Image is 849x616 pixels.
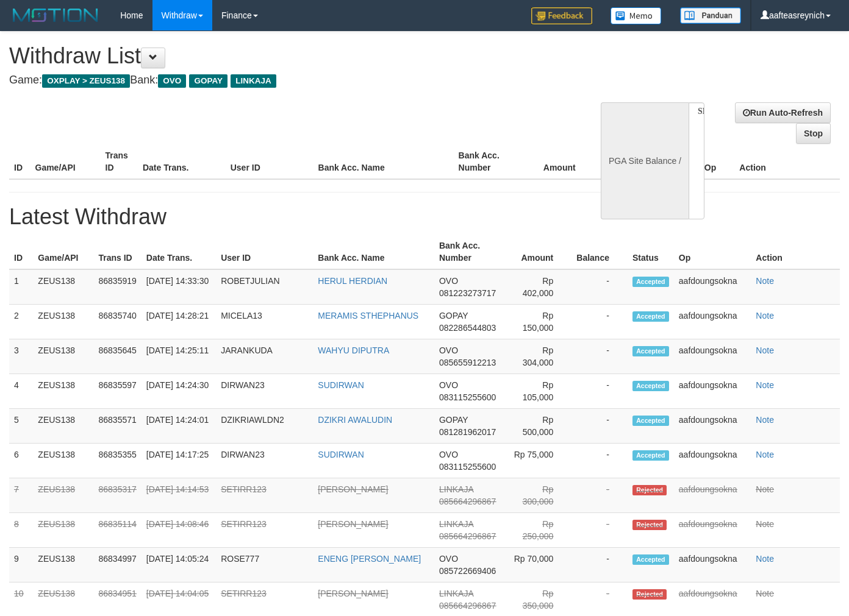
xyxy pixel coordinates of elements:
[439,462,496,472] span: 083115255600
[734,144,840,179] th: Action
[216,409,313,444] td: DZIKRIAWLDN2
[216,548,313,582] td: ROSE777
[674,374,751,409] td: aafdoungsokna
[439,519,473,529] span: LINKAJA
[601,102,689,219] div: PGA Site Balance /
[9,339,33,374] td: 3
[439,566,496,576] span: 085722669406
[506,409,571,444] td: Rp 500,000
[632,381,669,391] span: Accepted
[571,513,628,548] td: -
[9,548,33,582] td: 9
[93,235,141,269] th: Trans ID
[93,548,141,582] td: 86834997
[506,548,571,582] td: Rp 70,000
[531,7,592,24] img: Feedback.jpg
[632,450,669,461] span: Accepted
[33,374,93,409] td: ZEUS138
[141,513,216,548] td: [DATE] 14:08:46
[30,144,101,179] th: Game/API
[506,478,571,513] td: Rp 300,000
[33,269,93,305] td: ZEUS138
[93,374,141,409] td: 86835597
[632,520,667,530] span: Rejected
[756,554,774,564] a: Note
[439,345,458,355] span: OVO
[33,548,93,582] td: ZEUS138
[93,409,141,444] td: 86835571
[756,311,774,320] a: Note
[632,346,669,356] span: Accepted
[439,589,473,598] span: LINKAJA
[313,144,454,179] th: Bank Acc. Name
[216,235,313,269] th: User ID
[632,554,669,565] span: Accepted
[632,589,667,600] span: Rejected
[506,444,571,478] td: Rp 75,000
[318,484,388,494] a: [PERSON_NAME]
[439,392,496,402] span: 083115255600
[506,269,571,305] td: Rp 402,000
[141,305,216,339] td: [DATE] 14:28:21
[439,531,496,541] span: 085664296867
[756,589,774,598] a: Note
[571,305,628,339] td: -
[632,485,667,495] span: Rejected
[751,235,840,269] th: Action
[506,305,571,339] td: Rp 150,000
[33,305,93,339] td: ZEUS138
[674,339,751,374] td: aafdoungsokna
[318,519,388,529] a: [PERSON_NAME]
[632,416,669,426] span: Accepted
[506,513,571,548] td: Rp 250,000
[439,450,458,459] span: OVO
[756,345,774,355] a: Note
[141,269,216,305] td: [DATE] 14:33:30
[93,339,141,374] td: 86835645
[9,305,33,339] td: 2
[318,380,364,390] a: SUDIRWAN
[756,415,774,425] a: Note
[318,554,421,564] a: ENENG [PERSON_NAME]
[318,311,418,320] a: MERAMIS STHEPHANUS
[9,205,840,229] h1: Latest Withdraw
[33,444,93,478] td: ZEUS138
[674,305,751,339] td: aafdoungsokna
[93,478,141,513] td: 86835317
[33,339,93,374] td: ZEUS138
[439,311,468,320] span: GOPAY
[9,6,102,24] img: MOTION_logo.png
[9,513,33,548] td: 8
[439,380,458,390] span: OVO
[632,311,669,322] span: Accepted
[216,305,313,339] td: MICELA13
[141,235,216,269] th: Date Trans.
[439,554,458,564] span: OVO
[756,276,774,286] a: Note
[439,427,496,437] span: 081281962017
[216,339,313,374] td: JARANKUDA
[756,380,774,390] a: Note
[216,444,313,478] td: DIRWAN23
[9,235,33,269] th: ID
[571,235,628,269] th: Balance
[216,269,313,305] td: ROBETJULIAN
[674,548,751,582] td: aafdoungsokna
[9,44,554,68] h1: Withdraw List
[189,74,227,88] span: GOPAY
[506,235,571,269] th: Amount
[571,444,628,478] td: -
[439,415,468,425] span: GOPAY
[42,74,130,88] span: OXPLAY > ZEUS138
[506,374,571,409] td: Rp 105,000
[439,288,496,298] span: 081223273717
[674,513,751,548] td: aafdoungsokna
[571,409,628,444] td: -
[571,548,628,582] td: -
[439,484,473,494] span: LINKAJA
[628,235,674,269] th: Status
[216,374,313,409] td: DIRWAN23
[101,144,138,179] th: Trans ID
[571,339,628,374] td: -
[9,478,33,513] td: 7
